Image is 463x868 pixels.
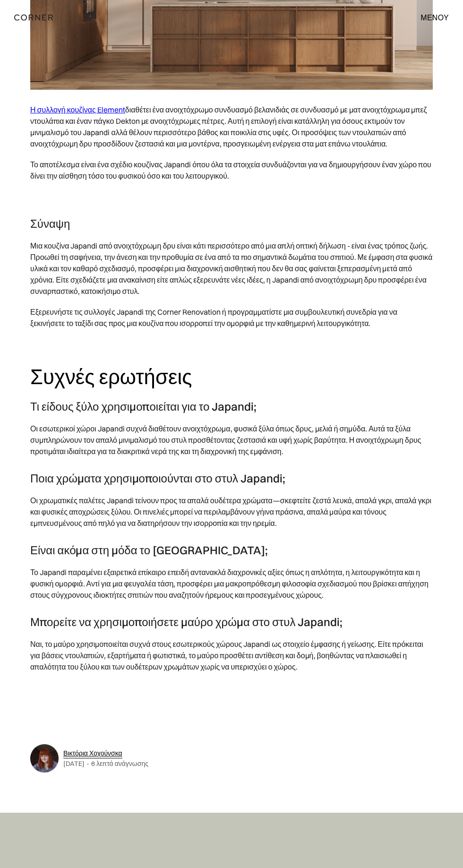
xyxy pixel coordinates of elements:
font: Μπορείτε να χρησιμοποιήσετε μαύρο χρώμα στο στυλ Japandi; [30,615,343,629]
font: Τι είδους ξύλο χρησιμοποιείται για το Japandi; [30,399,257,413]
font: 6 λεπτά ανάγνωσης [91,759,148,768]
font: Εξερευνήστε τις συλλογές Japandi της Corner Renovation ή προγραμματίστε μια συμβουλευτική συνεδρί... [30,307,397,328]
font: Οι εσωτερικοί χώροι Japandi συχνά διαθέτουν ανοιχτόχρωμα, φυσικά ξύλα όπως δρυς, μελιά ή σημύδα. ... [30,424,421,456]
a: Η συλλογή κουζίνας Element [30,105,125,114]
font: Συχνές ερωτήσεις [30,364,192,389]
a: Βικτόρια Χοχούνσκα [63,749,122,757]
font: μενού [420,13,449,22]
a: σπίτι [14,11,145,24]
font: - [86,759,89,768]
font: διαθέτει ένα ανοιχτόχρωμο συνδυασμό βελανιδιάς σε συνδυασμό με ματ ανοιχτόχρωμα μπεζ ντουλάπια κα... [30,105,427,148]
font: Ναι, το μαύρο χρησιμοποιείται συχνά στους εσωτερικούς χώρους Japandi ως στοιχείο έμφασης ή γείωση... [30,639,423,671]
font: Είναι ακόμα στη μόδα το [GEOGRAPHIC_DATA]; [30,543,268,557]
font: Ποια χρώματα χρησιμοποιούνται στο στυλ Japandi; [30,471,285,485]
div: μενού [411,9,449,26]
font: Μια κουζίνα Japandi από ανοιχτόχρωμη δρυ είναι κάτι περισσότερο από μια απλή οπτική δήλωση - είνα... [30,241,432,296]
font: Σύναψη [30,216,70,231]
font: [DATE] [63,759,85,768]
font: Το αποτέλεσμα είναι ένα σχέδιο κουζίνας Japandi όπου όλα τα στοιχεία συνδυάζονται για να δημιουργ... [30,160,431,180]
font: Το Japandi παραμένει εξαιρετικά επίκαιρο επειδή αντανακλά διαχρονικές αξίες όπως η απλότητα, η λε... [30,567,429,600]
font: Οι χρωματικές παλέτες Japandi τείνουν προς τα απαλά ουδέτερα χρώματα—σκεφτείτε ζεστά λευκά, απαλά... [30,496,431,528]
